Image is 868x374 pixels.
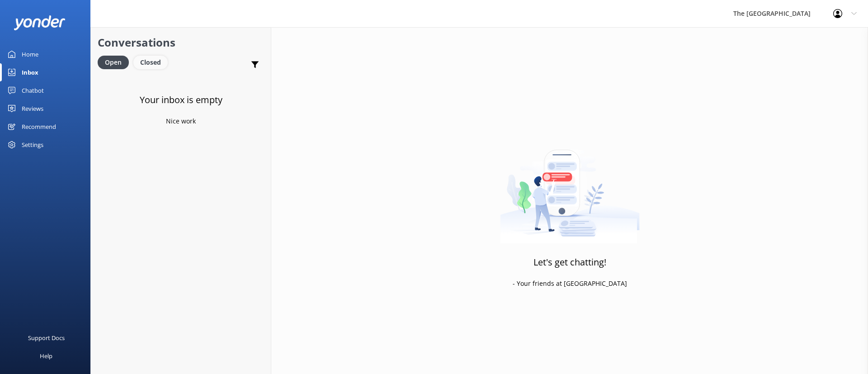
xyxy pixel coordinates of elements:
p: - Your friends at [GEOGRAPHIC_DATA] [513,279,627,289]
div: Reviews [22,99,43,118]
h2: Conversations [98,34,264,51]
div: Recommend [22,118,56,136]
img: yonder-white-logo.png [14,15,66,30]
div: Closed [133,56,168,69]
div: Inbox [22,63,38,81]
div: Help [40,347,52,365]
img: artwork of a man stealing a conversation from at giant smartphone [500,131,640,244]
h3: Let's get chatting! [533,255,606,270]
div: Chatbot [22,81,44,99]
a: Open [98,57,133,67]
a: Closed [133,57,172,67]
h3: Your inbox is empty [140,93,222,107]
div: Open [98,56,129,69]
div: Support Docs [28,329,65,347]
p: Nice work [166,116,196,126]
div: Settings [22,136,43,154]
div: Home [22,45,38,63]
